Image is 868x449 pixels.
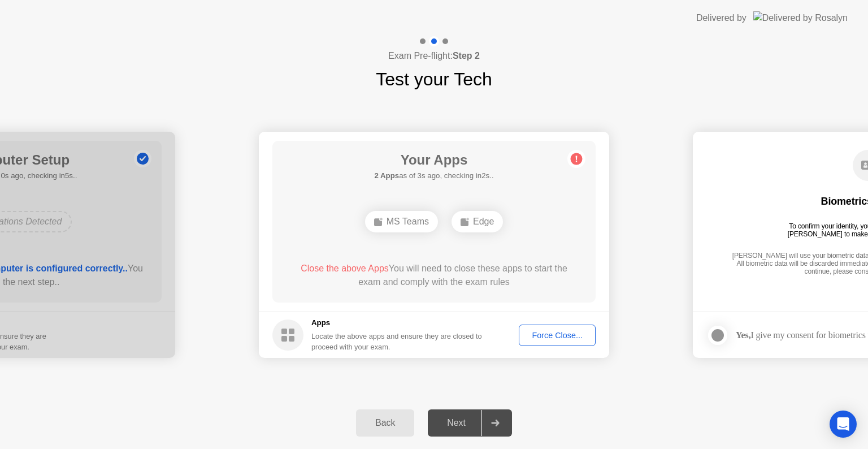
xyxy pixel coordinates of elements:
[289,262,580,289] div: You will need to close these apps to start the exam and comply with the exam rules
[753,11,848,24] img: Delivered by Rosalyn
[696,11,747,25] div: Delivered by
[388,49,480,63] h4: Exam Pre-flight:
[365,211,438,232] div: MS Teams
[301,264,389,273] span: Close the above Apps
[374,170,493,182] h5: as of 3s ago, checking in2s..
[311,331,483,352] div: Locate the above apps and ensure they are closed to proceed with your exam.
[431,418,481,428] div: Next
[523,331,592,340] div: Force Close...
[453,51,480,61] b: Step 2
[376,66,492,93] h1: Test your Tech
[830,411,857,438] div: Open Intercom Messenger
[356,409,414,437] button: Back
[374,171,399,180] b: 2 Apps
[428,409,512,437] button: Next
[452,211,503,232] div: Edge
[519,325,596,346] button: Force Close...
[311,317,483,329] h5: Apps
[359,418,411,428] div: Back
[374,150,493,170] h1: Your Apps
[736,330,750,340] strong: Yes,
